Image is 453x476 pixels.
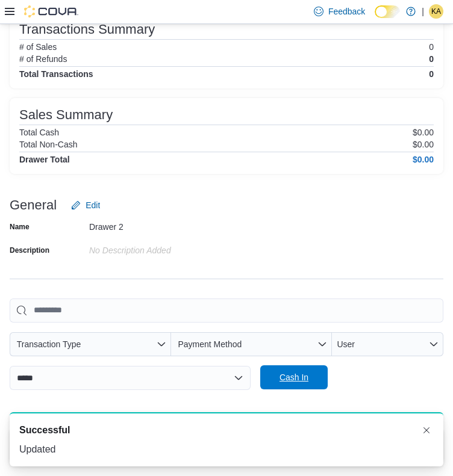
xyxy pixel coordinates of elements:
input: This is a search bar. As you type, the results lower in the page will automatically filter. [10,298,443,323]
button: Dismiss toast [419,423,434,437]
label: Description [10,246,49,255]
span: Cash In [280,371,308,383]
img: Cova [24,5,78,17]
span: Payment Method [178,339,242,349]
h3: Transactions Summary [19,22,155,37]
h6: # of Refunds [19,54,67,64]
div: K Atlee-Raymond [429,4,443,19]
h4: Drawer Total [19,155,70,164]
label: Name [10,222,30,232]
h4: $0.00 [413,155,434,164]
h3: General [10,198,57,212]
div: Drawer 2 [89,217,251,232]
input: Dark Mode [375,5,400,18]
span: Feedback [328,5,365,17]
p: 0 [429,42,434,52]
button: Edit [66,193,105,217]
h4: 0 [429,69,434,79]
h6: Total Cash [19,128,59,137]
span: Successful [19,423,70,437]
p: | [422,4,424,19]
p: $0.00 [413,128,434,137]
p: 0 [429,54,434,64]
h6: # of Sales [19,42,57,52]
p: $0.00 [413,140,434,149]
span: User [337,339,355,349]
div: Notification [19,423,434,437]
h4: Total Transactions [19,69,93,79]
span: Edit [86,199,100,211]
span: Dark Mode [375,18,375,19]
button: Transaction Type [10,332,171,356]
div: No Description added [89,241,251,255]
span: Transaction Type [17,339,81,349]
h3: Sales Summary [19,108,113,122]
button: User [332,332,443,356]
button: Payment Method [171,332,331,356]
div: Updated [19,442,434,457]
button: Cash In [260,365,328,389]
h6: Total Non-Cash [19,140,78,149]
span: KA [431,4,441,19]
